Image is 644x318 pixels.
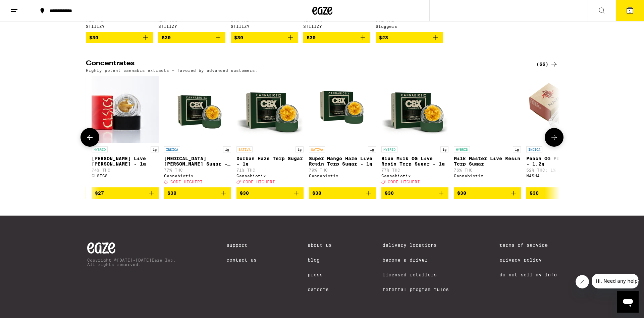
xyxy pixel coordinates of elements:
[164,76,231,187] a: Open page for Jet Lag OG Terp Sugar - 1g from Cannabiotix
[164,156,231,167] p: [MEDICAL_DATA] [PERSON_NAME] Sugar - 1g
[87,258,176,267] p: Copyright © [DATE]-[DATE] Eaze Inc. All rights reserved.
[530,190,539,196] span: $30
[92,174,159,178] div: CLSICS
[385,190,394,196] span: $30
[616,0,644,21] button: 1
[309,168,376,172] p: 79% THC
[454,187,521,199] button: Add to bag
[226,242,257,248] a: Support
[164,187,231,199] button: Add to bag
[92,76,159,143] img: CLSICS - Kimbo Slice Live Rosin - 1g
[382,287,449,292] a: Referral Program Rules
[381,76,448,187] a: Open page for Blue Milk OG Live Resin Terp Sugar - 1g from Cannabiotix
[382,272,449,277] a: Licensed Retailers
[303,32,370,43] button: Add to bag
[309,174,376,178] div: Cannabiotix
[629,9,631,13] span: 1
[309,187,376,199] button: Add to bag
[162,35,171,40] span: $30
[308,272,332,277] a: Press
[388,180,420,184] span: CODE HIGHFRI
[381,156,448,167] p: Blue Milk OG Live Resin Terp Sugar - 1g
[526,187,593,199] button: Add to bag
[303,24,370,29] div: STIIIZY
[499,242,557,248] a: Terms of Service
[164,174,231,178] div: Cannabiotix
[526,174,593,178] div: NASHA
[454,174,521,178] div: Cannabiotix
[236,146,253,152] p: SATIVA
[454,168,521,172] p: 76% THC
[92,156,159,167] p: [PERSON_NAME] Live [PERSON_NAME] - 1g
[382,242,449,248] a: Delivery Locations
[243,180,275,184] span: CODE HIGHFRI
[236,156,304,167] p: Durban Haze Terp Sugar - 1g
[381,76,448,143] img: Cannabiotix - Blue Milk OG Live Resin Terp Sugar - 1g
[376,32,443,43] button: Add to bag
[526,168,593,172] p: 52% THC: 1% CBD
[312,190,321,196] span: $30
[309,146,325,152] p: SATIVA
[164,168,231,172] p: 77% THC
[454,76,521,143] img: Cannabiotix - Milk Master Live Resin Terp Sugar
[381,174,448,178] div: Cannabiotix
[307,35,316,40] span: $30
[499,257,557,263] a: Privacy Policy
[151,146,159,152] p: 1g
[308,257,332,263] a: Blog
[236,187,304,199] button: Add to bag
[95,190,104,196] span: $27
[231,32,298,43] button: Add to bag
[296,146,304,152] p: 1g
[526,76,593,187] a: Open page for Peach OG Pressed Hash - 1.2g from NASHA
[223,146,231,152] p: 1g
[308,242,332,248] a: About Us
[308,287,332,292] a: Careers
[309,156,376,167] p: Super Mango Haze Live Resin Terp Sugar - 1g
[92,76,159,187] a: Open page for Kimbo Slice Live Rosin - 1g from CLSICS
[86,60,525,68] h2: Concentrates
[158,32,225,43] button: Add to bag
[164,146,180,152] p: INDICA
[236,174,304,178] div: Cannabiotix
[454,146,470,152] p: HYBRID
[92,146,108,152] p: HYBRID
[236,76,304,187] a: Open page for Durban Haze Terp Sugar - 1g from Cannabiotix
[368,146,376,152] p: 1g
[89,35,98,40] span: $30
[92,187,159,199] button: Add to bag
[499,272,557,277] a: Do Not Sell My Info
[86,68,258,73] p: Highly potent cannabis extracts — favored by advanced customers.
[240,190,249,196] span: $30
[526,76,593,143] img: NASHA - Peach OG Pressed Hash - 1.2g
[526,146,542,152] p: INDICA
[92,168,159,172] p: 74% THC
[170,180,203,184] span: CODE HIGHFRI
[457,190,466,196] span: $30
[576,275,589,288] iframe: Close message
[526,156,593,167] p: Peach OG Pressed Hash - 1.2g
[236,76,304,143] img: Cannabiotix - Durban Haze Terp Sugar - 1g
[381,187,448,199] button: Add to bag
[164,76,231,143] img: Cannabiotix - Jet Lag OG Terp Sugar - 1g
[309,76,376,143] img: Cannabiotix - Super Mango Haze Live Resin Terp Sugar - 1g
[167,190,176,196] span: $30
[513,146,521,152] p: 1g
[536,60,558,68] a: (66)
[234,35,243,40] span: $30
[440,146,448,152] p: 1g
[454,76,521,187] a: Open page for Milk Master Live Resin Terp Sugar from Cannabiotix
[78,146,86,152] p: 1g
[381,168,448,172] p: 77% THC
[86,32,153,43] button: Add to bag
[231,24,298,29] div: STIIIZY
[236,168,304,172] p: 71% THC
[4,5,48,10] span: Hi. Need any help?
[382,257,449,263] a: Become a Driver
[379,35,388,40] span: $23
[454,156,521,167] p: Milk Master Live Resin Terp Sugar
[592,274,639,288] iframe: Message from company
[226,257,257,263] a: Contact Us
[158,24,225,29] div: STIIIZY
